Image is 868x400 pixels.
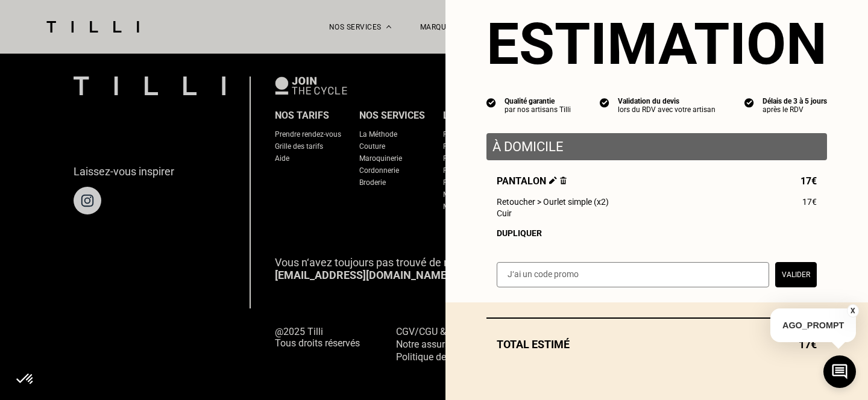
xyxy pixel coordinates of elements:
img: Éditer [549,177,557,184]
p: AGO_PROMPT [770,308,856,342]
img: Supprimer [560,177,567,184]
span: 17€ [800,175,817,187]
span: Retoucher > Ourlet simple (x2) [497,197,609,207]
p: À domicile [492,139,821,154]
span: Pantalon [497,175,567,187]
img: icon list info [600,97,609,108]
section: Estimation [486,10,827,78]
div: Validation du devis [618,97,715,105]
div: par nos artisans Tilli [505,105,571,114]
img: icon list info [744,97,754,108]
button: X [847,304,859,317]
div: lors du RDV avec votre artisan [618,105,715,114]
span: Cuir [497,208,512,218]
div: Total estimé [486,338,827,351]
div: Délais de 3 à 5 jours [763,97,827,105]
div: Dupliquer [497,228,817,238]
img: icon list info [486,97,496,108]
input: J‘ai un code promo [497,262,769,287]
div: Qualité garantie [505,97,571,105]
button: Valider [775,262,817,287]
span: 17€ [802,197,817,207]
div: après le RDV [763,105,827,114]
